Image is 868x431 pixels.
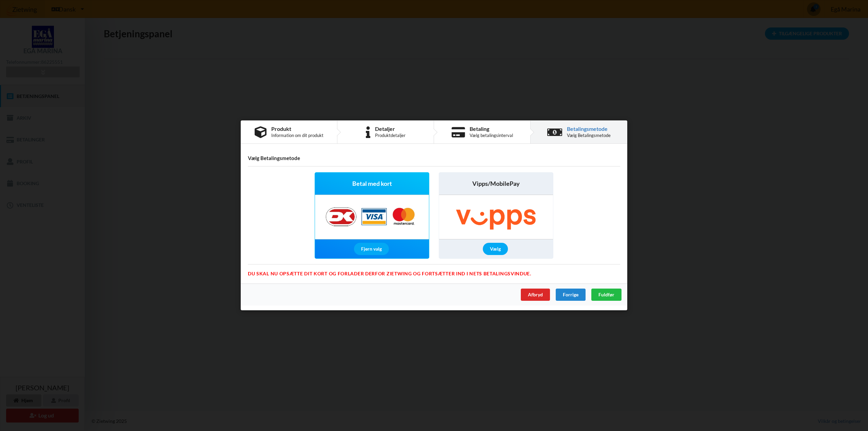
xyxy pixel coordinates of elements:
[567,126,611,132] div: Betalingsmetode
[521,289,550,301] div: Afbryd
[354,243,389,255] div: Fjern valg
[352,180,392,188] span: Betal med kort
[375,126,406,132] div: Detaljer
[470,126,513,132] div: Betaling
[271,133,323,138] div: Information om dit produkt
[248,155,620,162] h4: Vælg Betalingsmetode
[598,292,614,298] span: Fuldfør
[319,195,425,239] img: Nets
[375,133,406,138] div: Produktdetaljer
[567,133,611,138] div: Vælg Betalingsmetode
[248,265,620,272] div: Du skal nu opsætte dit kort og forlader derfor Zietwing og fortsætter ind i Nets betalingsvindue.
[441,195,551,239] img: Vipps/MobilePay
[472,180,520,188] span: Vipps/MobilePay
[470,133,513,138] div: Vælg betalingsinterval
[556,289,586,301] div: Forrige
[271,126,323,132] div: Produkt
[483,243,508,255] div: Vælg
